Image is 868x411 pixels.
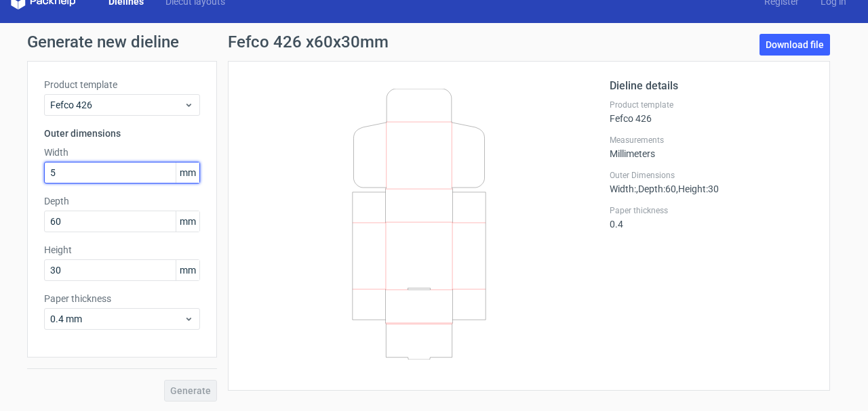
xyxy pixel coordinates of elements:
[50,312,184,326] span: 0.4 mm
[610,205,813,216] label: Paper thickness
[44,127,200,140] h3: Outer dimensions
[676,183,719,194] span: , Height : 30
[27,34,841,50] h1: Generate new dieline
[759,34,830,56] a: Download file
[610,100,813,110] label: Product template
[228,34,389,50] h1: Fefco 426 x60x30mm
[176,260,199,280] span: mm
[176,211,199,232] span: mm
[636,183,676,194] span: , Depth : 60
[610,135,813,159] div: Millimeters
[176,163,199,183] span: mm
[610,170,813,181] label: Outer Dimensions
[44,78,200,91] label: Product template
[44,243,200,257] label: Height
[44,292,200,305] label: Paper thickness
[610,205,813,230] div: 0.4
[50,98,184,112] span: Fefco 426
[610,100,813,124] div: Fefco 426
[44,146,200,159] label: Width
[610,135,813,146] label: Measurements
[610,78,813,94] h2: Dieline details
[44,194,200,208] label: Depth
[610,183,636,194] span: Width :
